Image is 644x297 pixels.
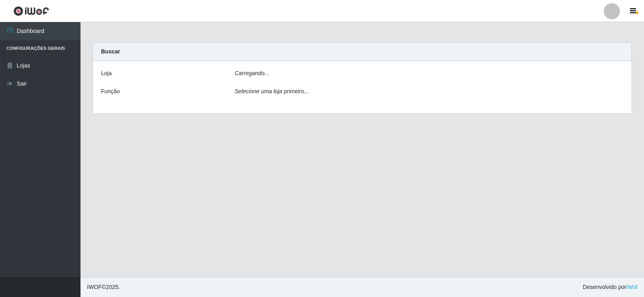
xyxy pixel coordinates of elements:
[87,283,120,291] span: © 2025 .
[235,70,269,76] i: Carregando...
[101,48,120,55] strong: Buscar
[13,6,49,16] img: CoreUI Logo
[101,87,120,96] label: Função
[583,283,638,291] span: Desenvolvido por
[235,88,309,94] i: Selecione uma loja primeiro...
[626,284,638,290] a: iWof
[101,69,111,78] label: Loja
[87,284,102,290] span: IWOF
